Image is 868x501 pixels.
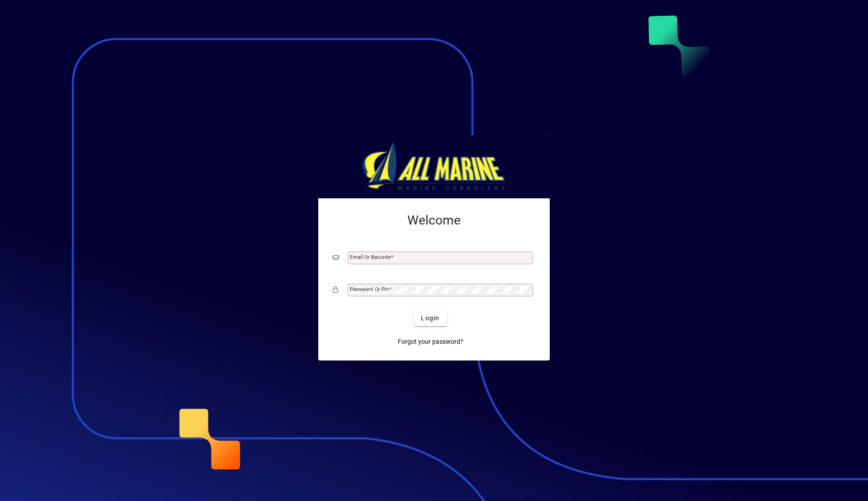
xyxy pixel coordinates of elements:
[414,310,447,326] button: Login
[350,254,391,260] mat-label: Email or Barcode
[333,213,535,228] h2: Welcome
[350,286,389,292] mat-label: Password or Pin
[421,314,439,323] span: Login
[398,337,463,346] span: Forgot your password?
[394,333,467,350] a: Forgot your password?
